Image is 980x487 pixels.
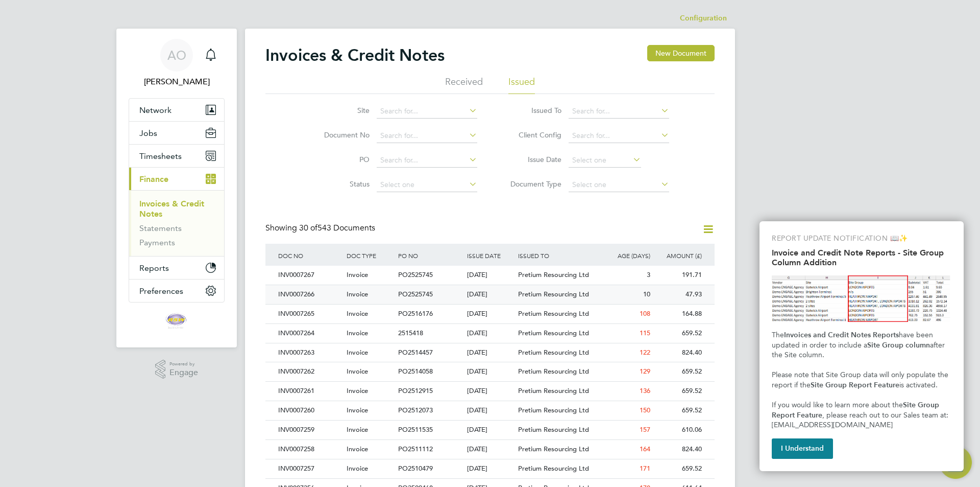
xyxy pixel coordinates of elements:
div: 824.40 [653,343,704,362]
input: Search for... [377,129,477,143]
label: Issue Date [503,155,561,164]
span: 136 [640,386,650,395]
span: PO2511112 [398,445,433,453]
span: Pretium Resourcing Ltd [518,425,589,434]
span: Finance [139,174,168,184]
div: 610.06 [653,421,704,439]
div: ISSUE DATE [464,244,516,267]
a: Go to home page [129,313,225,329]
label: Client Config [503,130,561,140]
div: ISSUED TO [516,244,601,267]
input: Search for... [377,153,477,168]
span: Invoice [347,406,368,414]
span: Timesheets [139,151,182,161]
div: INV0007261 [276,382,344,401]
button: New Document [647,45,715,61]
div: INV0007258 [276,440,344,459]
span: Pretium Resourcing Ltd [518,290,589,298]
div: [DATE] [464,401,516,420]
span: Invoice [347,329,368,337]
h2: Invoices & Credit Notes [265,45,445,65]
li: Received [445,76,483,94]
div: PO NO [396,244,464,267]
div: [DATE] [464,362,516,381]
span: Engage [169,368,198,377]
span: 2515418 [398,329,423,337]
span: 115 [640,329,650,337]
li: Issued [508,76,535,94]
div: 164.88 [653,305,704,323]
div: [DATE] [464,305,516,323]
img: Site Group Column in Invoices Report [772,275,951,322]
span: The [772,331,784,339]
span: Annmarie Oconnor [129,76,225,88]
a: Payments [139,238,175,247]
div: INV0007266 [276,285,344,304]
div: INV0007257 [276,459,344,478]
nav: Main navigation [116,29,237,347]
a: Invoices & Credit Notes [139,199,204,219]
span: Pretium Resourcing Ltd [518,464,589,473]
div: 824.40 [653,440,704,459]
input: Select one [569,178,669,192]
h2: Invoice and Credit Note Reports - Site Group Column Addition [772,248,951,267]
span: PO2514457 [398,348,433,357]
span: 157 [640,425,650,434]
div: INV0007265 [276,305,344,323]
label: Issued To [503,106,561,115]
label: Document No [311,130,370,140]
span: Invoice [347,309,368,318]
span: PO2525745 [398,290,433,298]
img: rswltd-logo-retina.png [163,313,190,329]
span: 108 [640,309,650,318]
div: INV0007264 [276,324,344,343]
span: Invoice [347,348,368,357]
span: 164 [640,445,650,453]
div: 659.52 [653,362,704,381]
button: I Understand [772,438,833,459]
span: If you would like to learn more about the [772,401,903,409]
label: Status [311,179,370,189]
div: [DATE] [464,459,516,478]
span: 171 [640,464,650,473]
span: , please reach out to our Sales team at: [EMAIL_ADDRESS][DOMAIN_NAME] [772,411,950,430]
label: Document Type [503,179,561,189]
span: Reports [139,263,169,273]
span: Invoice [347,270,368,279]
span: 150 [640,406,650,414]
div: Invoice and Credit Note Reports - Site Group Column Addition [759,221,964,471]
strong: Site Group Report Feature [811,381,899,389]
span: Invoice [347,445,368,453]
span: Please note that Site Group data will only populate the report if the [772,370,950,389]
span: have been updated in order to include a [772,331,935,350]
span: 10 [643,290,650,298]
span: Powered by [169,360,198,368]
span: Pretium Resourcing Ltd [518,348,589,357]
div: INV0007263 [276,343,344,362]
div: INV0007267 [276,266,344,285]
div: 47.93 [653,285,704,304]
div: 659.52 [653,382,704,401]
span: Pretium Resourcing Ltd [518,329,589,337]
span: Preferences [139,286,183,296]
input: Select one [569,153,641,168]
span: Pretium Resourcing Ltd [518,386,589,395]
div: 191.71 [653,266,704,285]
div: [DATE] [464,324,516,343]
div: [DATE] [464,285,516,304]
span: PO2516176 [398,309,433,318]
span: 30 of [299,223,317,233]
span: Pretium Resourcing Ltd [518,445,589,453]
span: Jobs [139,128,157,138]
input: Search for... [377,104,477,119]
div: [DATE] [464,440,516,459]
div: DOC NO [276,244,344,267]
label: PO [311,155,370,164]
strong: Site Group column [867,341,930,350]
strong: Site Group Report Feature [772,401,941,420]
div: INV0007259 [276,421,344,439]
div: [DATE] [464,266,516,285]
span: Network [139,105,171,115]
span: PO2512073 [398,406,433,414]
div: [DATE] [464,382,516,401]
